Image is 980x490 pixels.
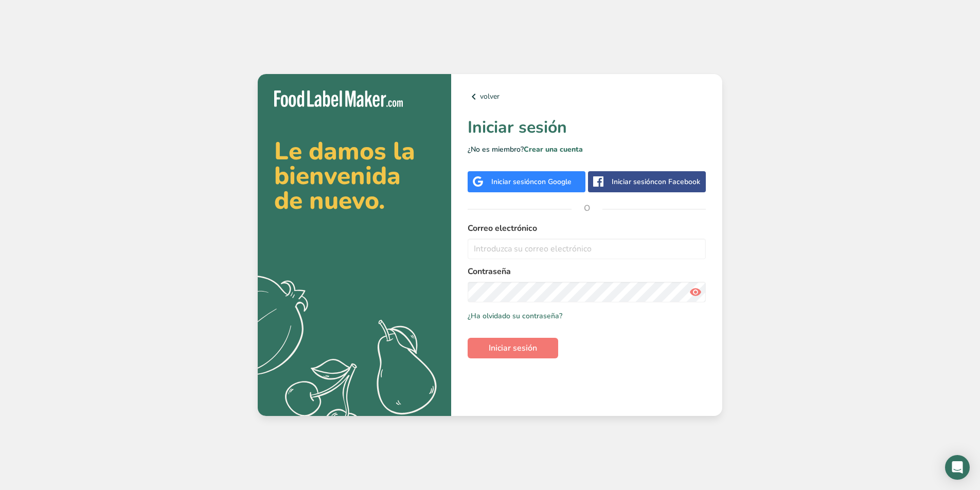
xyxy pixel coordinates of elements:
[945,455,970,480] div: Open Intercom Messenger
[468,222,706,234] label: Correo electrónico
[572,193,602,224] span: O
[274,90,403,107] img: Food Label Maker
[468,90,706,103] a: volver
[612,176,700,187] div: Iniciar sesión
[654,177,700,187] span: con Facebook
[468,338,558,358] button: Iniciar sesión
[489,342,537,354] span: Iniciar sesión
[468,311,562,321] a: ¿Ha olvidado su contraseña?
[468,239,706,259] input: Introduzca su correo electrónico
[524,144,583,154] a: Crear una cuenta
[468,265,706,278] label: Contraseña
[468,115,706,140] h1: Iniciar sesión
[491,176,572,187] div: Iniciar sesión
[468,144,706,155] p: ¿No es miembro?
[534,177,572,187] span: con Google
[274,139,435,213] h2: Le damos la bienvenida de nuevo.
